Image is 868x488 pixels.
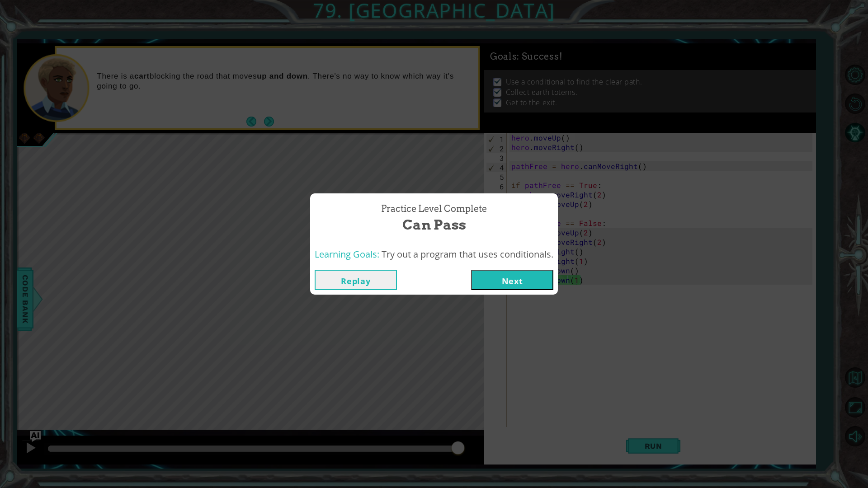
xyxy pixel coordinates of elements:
[471,270,553,290] button: Next
[382,248,553,260] span: Try out a program that uses conditionals.
[402,215,466,235] span: Can Pass
[381,202,487,216] span: Practice Level Complete
[315,248,379,260] span: Learning Goals:
[315,270,397,290] button: Replay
